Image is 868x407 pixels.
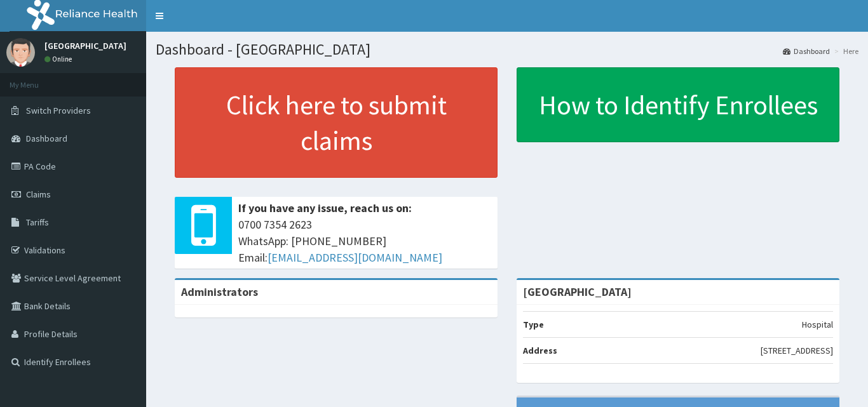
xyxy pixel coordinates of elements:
strong: [GEOGRAPHIC_DATA] [523,284,632,299]
p: [GEOGRAPHIC_DATA] [44,41,126,50]
b: Address [523,345,557,356]
a: How to Identify Enrollees [517,67,839,142]
a: [EMAIL_ADDRESS][DOMAIN_NAME] [268,250,442,265]
a: Click here to submit claims [175,67,498,178]
b: Administrators [181,284,258,299]
span: Claims [26,189,51,200]
b: If you have any issue, reach us on: [238,201,412,215]
img: User Image [6,38,35,67]
span: Switch Providers [26,105,91,116]
span: Dashboard [26,133,67,144]
h1: Dashboard - [GEOGRAPHIC_DATA] [156,41,858,58]
b: Type [523,319,544,330]
li: Here [831,46,858,57]
span: Tariffs [26,217,49,228]
p: [STREET_ADDRESS] [761,344,833,357]
p: Hospital [802,318,833,331]
a: Online [44,55,75,63]
a: Dashboard [783,46,830,57]
span: 0700 7354 2623 WhatsApp: [PHONE_NUMBER] Email: [238,217,491,265]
